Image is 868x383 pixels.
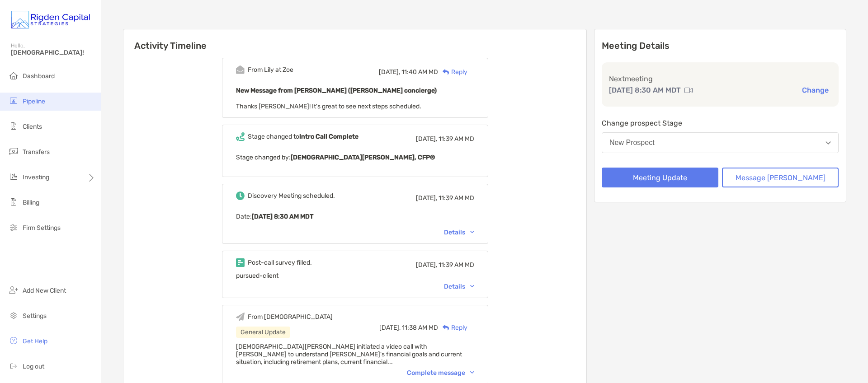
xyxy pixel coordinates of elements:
span: 11:39 AM MD [439,194,474,202]
span: [DEMOGRAPHIC_DATA]! [11,49,95,56]
p: [DATE] 8:30 AM MDT [609,84,681,96]
button: New Prospect [602,132,839,153]
div: Reply [438,67,467,77]
span: Firm Settings [23,224,61,232]
img: dashboard icon [8,70,19,81]
button: Message [PERSON_NAME] [722,168,839,187]
p: Next meeting [609,73,831,84]
b: [DATE] 8:30 AM MDT [252,213,313,220]
span: pursued-client [236,272,278,280]
span: [DATE], [379,68,400,76]
span: Clients [23,123,42,131]
span: [DATE], [416,261,437,269]
span: 11:38 AM MD [402,324,438,332]
span: Add New Client [23,287,66,294]
button: Meeting Update [602,168,718,187]
span: Settings [23,312,47,320]
p: Meeting Details [602,40,839,51]
button: Change [799,85,831,95]
h6: Activity Timeline [123,29,586,51]
img: settings icon [8,310,19,321]
img: Event icon [236,132,245,141]
span: [DATE], [379,324,401,332]
div: Details [444,229,474,236]
img: firm-settings icon [8,222,19,233]
span: Pipeline [23,98,45,105]
img: Chevron icon [470,285,474,288]
img: Event icon [236,191,245,200]
span: [DATE], [416,135,437,143]
img: get-help icon [8,335,19,346]
div: Details [444,283,474,290]
span: 11:40 AM MD [401,68,438,76]
div: Reply [438,323,467,332]
img: add_new_client icon [8,285,19,295]
img: investing icon [8,171,19,182]
div: From Lily at Zoe [248,66,293,74]
div: Post-call survey filled. [248,259,312,266]
span: Thanks [PERSON_NAME]! It's great to see next steps scheduled. [236,103,421,110]
img: pipeline icon [8,95,19,106]
span: Get Help [23,337,47,345]
p: Date : [236,211,474,222]
img: Chevron icon [470,231,474,234]
span: Log out [23,363,44,370]
b: New Message from [PERSON_NAME] ([PERSON_NAME] concierge) [236,87,437,94]
img: Event icon [236,258,245,267]
img: Event icon [236,313,245,321]
span: Investing [23,173,49,181]
img: Reply icon [443,325,449,331]
div: Stage changed to [248,133,359,140]
span: Dashboard [23,72,55,80]
div: Complete message [407,369,474,377]
img: billing icon [8,196,19,207]
img: transfers icon [8,146,19,157]
img: Open dropdown arrow [826,141,831,145]
span: 11:39 AM MD [439,135,474,143]
img: Event icon [236,65,245,74]
div: General Update [236,327,290,338]
img: Reply icon [443,69,449,75]
img: communication type [684,87,693,94]
div: New Prospect [609,139,655,147]
span: [DATE], [416,194,437,202]
img: logout icon [8,360,19,371]
span: 11:39 AM MD [439,261,474,269]
b: [DEMOGRAPHIC_DATA][PERSON_NAME], CFP® [291,154,435,161]
img: clients icon [8,121,19,131]
div: Discovery Meeting scheduled. [248,192,335,200]
span: Billing [23,199,39,206]
p: Change prospect Stage [602,117,839,129]
img: Zoe Logo [11,4,90,36]
b: Intro Call Complete [299,133,359,140]
span: Transfers [23,148,50,156]
p: Stage changed by: [236,152,474,163]
div: From [DEMOGRAPHIC_DATA] [248,313,333,321]
span: [DEMOGRAPHIC_DATA][PERSON_NAME] initiated a video call with [PERSON_NAME] to understand [PERSON_N... [236,343,462,366]
img: Chevron icon [470,371,474,374]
